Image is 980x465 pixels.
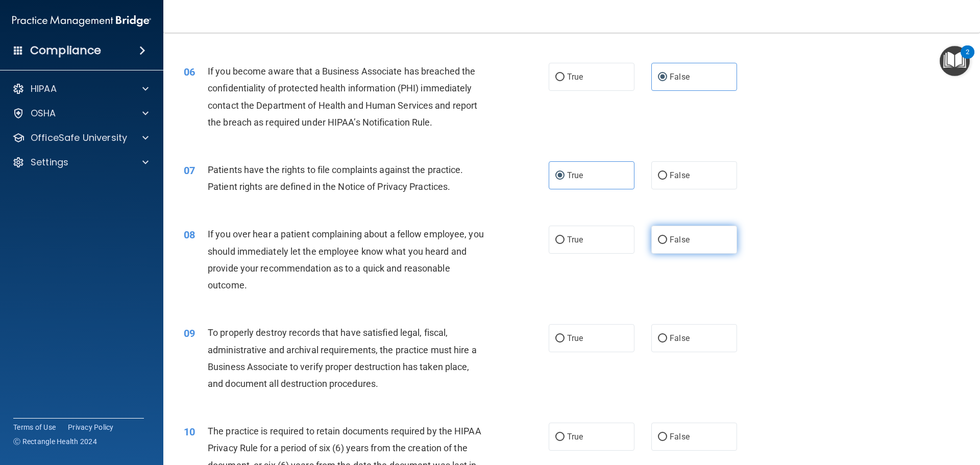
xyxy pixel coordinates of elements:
[555,335,565,342] input: True
[567,170,583,180] span: True
[184,229,195,241] span: 08
[31,156,68,168] p: Settings
[670,432,690,442] span: False
[184,66,195,78] span: 06
[670,72,690,82] span: False
[940,46,970,76] button: Open Resource Center, 2 new notifications
[31,132,127,144] p: OfficeSafe University
[670,170,690,180] span: False
[966,52,969,65] div: 2
[658,335,667,342] input: False
[31,83,57,95] p: HIPAA
[12,132,149,144] a: OfficeSafe University
[208,66,477,128] span: If you become aware that a Business Associate has breached the confidentiality of protected healt...
[12,83,149,95] a: HIPAA
[658,236,667,244] input: False
[184,164,195,177] span: 07
[184,426,195,438] span: 10
[12,107,149,119] a: OSHA
[670,235,690,244] span: False
[658,172,667,180] input: False
[555,74,565,81] input: True
[555,172,565,180] input: True
[31,107,56,119] p: OSHA
[567,235,583,244] span: True
[184,327,195,339] span: 09
[567,432,583,442] span: True
[13,422,56,432] a: Terms of Use
[670,333,690,343] span: False
[208,327,477,389] span: To properly destroy records that have satisfied legal, fiscal, administrative and archival requir...
[555,236,565,244] input: True
[12,156,149,168] a: Settings
[68,422,114,432] a: Privacy Policy
[658,433,667,441] input: False
[12,11,151,31] img: PMB logo
[555,433,565,441] input: True
[567,72,583,82] span: True
[30,43,101,58] h4: Compliance
[208,164,463,192] span: Patients have the rights to file complaints against the practice. Patient rights are defined in t...
[13,436,97,447] span: Ⓒ Rectangle Health 2024
[208,229,484,290] span: If you over hear a patient complaining about a fellow employee, you should immediately let the em...
[658,74,667,81] input: False
[567,333,583,343] span: True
